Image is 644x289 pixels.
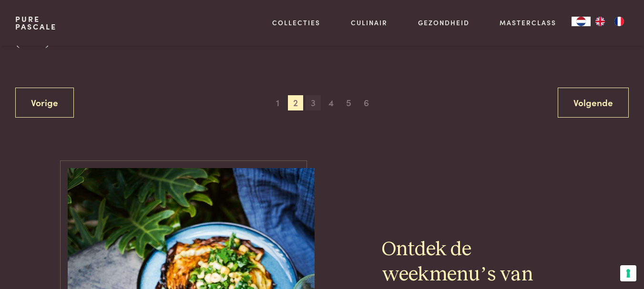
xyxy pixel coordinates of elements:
[591,17,610,26] a: EN
[610,17,629,26] a: FR
[351,18,388,28] a: Culinair
[500,18,556,28] a: Masterclass
[341,95,356,110] span: 5
[558,88,629,118] a: Volgende
[270,95,286,110] span: 1
[572,17,629,26] aside: Language selected: Nederlands
[323,95,338,110] span: 4
[359,95,374,110] span: 6
[572,17,591,26] div: Language
[15,88,74,118] a: Vorige
[591,17,629,26] ul: Language list
[620,265,636,281] button: Uw voorkeuren voor toestemming voor trackingtechnologieën
[306,95,321,110] span: 3
[15,15,57,30] a: PurePascale
[288,95,303,110] span: 2
[572,17,591,26] a: NL
[272,18,320,28] a: Collecties
[418,18,470,28] a: Gezondheid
